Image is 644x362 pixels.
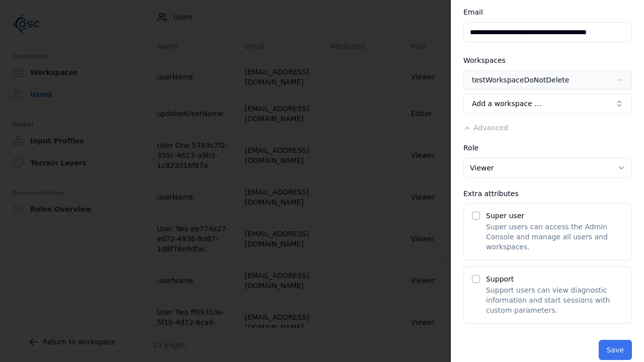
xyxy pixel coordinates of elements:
label: Role [463,144,478,152]
button: Save [599,340,632,360]
label: Email [463,8,483,16]
div: testWorkspaceDoNotDelete [472,75,569,85]
span: Add a workspace … [472,99,541,109]
span: Advanced [473,124,508,132]
label: Support [486,275,514,283]
div: Extra attributes [463,190,632,197]
label: Super user [486,212,524,220]
button: Advanced [463,123,508,133]
p: Support users can view diagnostic information and start sessions with custom parameters. [486,285,623,315]
label: Workspaces [463,56,506,64]
p: Super users can access the Admin Console and manage all users and workspaces. [486,222,623,252]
